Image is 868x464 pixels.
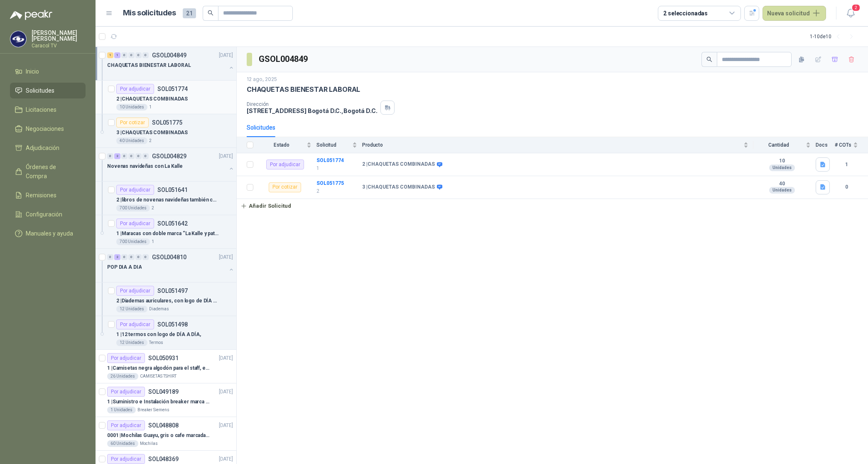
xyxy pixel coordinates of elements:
[107,254,113,260] div: 0
[116,319,154,329] div: Por adjudicar
[142,254,149,260] div: 0
[152,254,186,260] p: GSOL004810
[753,181,811,187] b: 40
[96,81,236,114] a: Por adjudicarSOL0517742 |CHAQUETAS COMBINADAS10 Unidades1
[219,354,233,362] p: [DATE]
[116,129,188,137] p: 3 | CHAQUETAS COMBINADAS
[107,50,235,77] a: 1 1 0 0 0 0 GSOL004849[DATE] CHAQUETAS BIENESTAR LABORAL
[107,398,211,406] p: 1 | Suministro e Instalación breaker marca SIEMENS modelo:3WT82026AA, Regulable de 800A - 2000 AMP
[116,185,154,195] div: Por adjudicar
[114,153,120,159] div: 2
[753,142,804,148] span: Cantidad
[763,6,826,21] button: Nueva solicitud
[116,84,154,94] div: Por adjudicar
[769,164,795,171] div: Unidades
[157,86,188,92] p: SOL051774
[316,187,357,195] p: 2
[816,137,835,153] th: Docs
[237,199,295,213] button: Añadir Solicitud
[121,52,128,58] div: 0
[26,86,54,95] span: Solicitudes
[96,182,236,215] a: Por adjudicarSOL0516412 |libros de novenas navideñas también con 2 marcas700 Unidades2
[135,52,142,58] div: 0
[140,440,158,447] p: Mochilas
[152,205,154,211] p: 2
[148,422,179,428] p: SOL048808
[116,306,147,312] div: 12 Unidades
[26,210,62,219] span: Configuración
[107,353,145,363] div: Por adjudicar
[116,339,147,346] div: 12 Unidades
[142,153,149,159] div: 0
[116,95,188,103] p: 2 | CHAQUETAS COMBINADAS
[26,191,56,200] span: Remisiones
[96,114,236,148] a: Por cotizarSOL0517753 |CHAQUETAS COMBINADAS40 Unidades2
[107,252,235,279] a: 0 2 0 0 0 0 GSOL004810[DATE] POP DIA A DIA
[26,67,39,76] span: Inicio
[128,52,135,58] div: 0
[116,104,147,110] div: 10 Unidades
[148,355,179,361] p: SOL050931
[663,9,708,18] div: 2 seleccionadas
[247,85,360,94] p: CHAQUETAS BIENESTAR LABORAL
[362,161,435,168] b: 2 | CHAQUETAS COMBINADAS
[10,31,26,47] img: Company Logo
[237,199,868,213] a: Añadir Solicitud
[152,52,186,58] p: GSOL004849
[10,102,86,118] a: Licitaciones
[96,417,236,451] a: Por adjudicarSOL048808[DATE] 0001 |Mochilas Guayu, gris o cafe marcadas con un logo60 UnidadesMoc...
[316,164,357,172] p: 1
[149,339,163,346] p: Termos
[116,238,150,245] div: 700 Unidades
[149,104,152,110] p: 1
[10,121,86,137] a: Negociaciones
[10,10,52,20] img: Logo peakr
[753,137,816,153] th: Cantidad
[183,8,196,18] span: 21
[219,455,233,463] p: [DATE]
[96,282,236,316] a: Por adjudicarSOL0514972 |Diademas auriculares, con logo de DÍA A DÍA,12 UnidadesDiademas
[107,373,138,380] div: 26 Unidades
[123,7,176,19] h1: Mis solicitudes
[135,153,142,159] div: 0
[128,153,135,159] div: 0
[835,137,868,153] th: # COTs
[316,157,344,163] a: SOL051774
[152,238,154,245] p: 1
[362,184,435,191] b: 3 | CHAQUETAS COMBINADAS
[706,56,712,62] span: search
[769,187,795,194] div: Unidades
[135,254,142,260] div: 0
[96,215,236,249] a: Por adjudicarSOL0516421 |Maracas con doble marca “La Kalle y patrocinador”700 Unidades1
[96,350,236,383] a: Por adjudicarSOL050931[DATE] 1 |Camisetas negra algodón para el staff, estampadas en espalda y fr...
[107,153,113,159] div: 0
[26,124,64,133] span: Negociaciones
[116,137,147,144] div: 40 Unidades
[10,159,86,184] a: Órdenes de Compra
[121,153,128,159] div: 0
[152,120,182,125] p: SOL051775
[107,420,145,430] div: Por adjudicar
[107,407,136,413] div: 1 Unidades
[810,30,858,43] div: 1 - 10 de 10
[114,254,120,260] div: 2
[32,30,86,42] p: [PERSON_NAME] [PERSON_NAME]
[835,142,851,148] span: # COTs
[247,107,377,114] p: [STREET_ADDRESS] Bogotá D.C. , Bogotá D.C.
[157,322,188,327] p: SOL051498
[116,331,201,339] p: 1 | 12 termos con logo de DÍA A DÍA,
[851,4,861,12] span: 2
[835,183,858,191] b: 0
[116,230,220,238] p: 1 | Maracas con doble marca “La Kalle y patrocinador”
[96,316,236,350] a: Por adjudicarSOL0514981 |12 termos con logo de DÍA A DÍA,12 UnidadesTermos
[753,158,811,164] b: 10
[362,142,742,148] span: Producto
[157,221,188,226] p: SOL051642
[259,53,309,66] h3: GSOL004849
[266,160,304,169] div: Por adjudicar
[107,52,113,58] div: 1
[219,152,233,160] p: [DATE]
[10,64,86,79] a: Inicio
[316,180,344,186] a: SOL051775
